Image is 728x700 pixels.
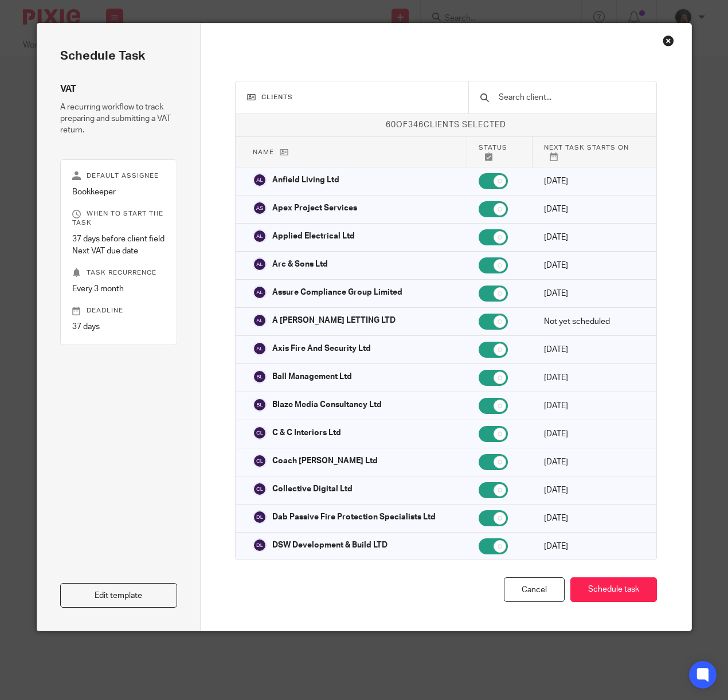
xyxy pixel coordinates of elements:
p: Deadline [72,306,165,315]
p: Name [253,147,456,157]
p: A [PERSON_NAME] LETTING LTD [272,315,396,326]
p: of clients selected [236,119,656,131]
span: 346 [408,121,424,129]
p: Next task starts on [544,143,639,161]
img: svg%3E [253,370,267,384]
p: A recurring workflow to track preparing and submitting a VAT return. [60,101,177,136]
div: Cancel [504,577,565,602]
img: svg%3E [253,229,267,243]
p: [DATE] [544,232,639,243]
p: [DATE] [544,513,639,524]
p: Default assignee [72,171,165,181]
p: [DATE] [544,400,639,412]
p: [DATE] [544,541,639,552]
p: Coach [PERSON_NAME] Ltd [272,455,378,467]
img: svg%3E [253,342,267,355]
img: svg%3E [253,314,267,327]
img: svg%3E [253,510,267,524]
img: svg%3E [253,201,267,215]
p: Ball Management Ltd [272,371,352,382]
p: Dab Passive Fire Protection Specialists Ltd [272,511,436,523]
p: [DATE] [544,175,639,187]
p: Apex Project Services [272,202,357,214]
p: C & C Interiors Ltd [272,427,341,439]
p: Status [479,143,521,161]
p: Axis Fire And Security Ltd [272,343,371,354]
img: svg%3E [253,482,267,496]
img: svg%3E [253,426,267,440]
p: [DATE] [544,344,639,355]
p: [DATE] [544,372,639,384]
h4: VAT [60,83,177,95]
p: Anfield Living Ltd [272,174,339,186]
span: 60 [386,121,396,129]
img: svg%3E [253,454,267,468]
p: Every 3 month [72,283,165,295]
p: 37 days [72,321,165,333]
h2: Schedule task [60,46,177,66]
p: Collective Digital Ltd [272,483,353,495]
img: svg%3E [253,286,267,299]
p: [DATE] [544,456,639,468]
p: [DATE] [544,484,639,496]
p: Arc & Sons Ltd [272,259,328,270]
p: Task recurrence [72,268,165,277]
img: svg%3E [253,538,267,552]
p: [DATE] [544,204,639,215]
p: DSW Development & Build LTD [272,539,388,551]
img: svg%3E [253,173,267,187]
p: [DATE] [544,260,639,271]
img: svg%3E [253,257,267,271]
input: Search client... [498,91,644,104]
p: Bookkeeper [72,186,165,198]
button: Schedule task [570,577,657,602]
p: 37 days before client field Next VAT due date [72,233,165,257]
p: When to start the task [72,209,165,228]
h3: Clients [247,93,457,102]
div: Close this dialog window [663,35,674,46]
a: Edit template [60,583,177,608]
p: Not yet scheduled [544,316,639,327]
p: [DATE] [544,288,639,299]
p: Assure Compliance Group Limited [272,287,402,298]
p: Applied Electrical Ltd [272,230,355,242]
p: Blaze Media Consultancy Ltd [272,399,382,410]
p: [DATE] [544,428,639,440]
img: svg%3E [253,398,267,412]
